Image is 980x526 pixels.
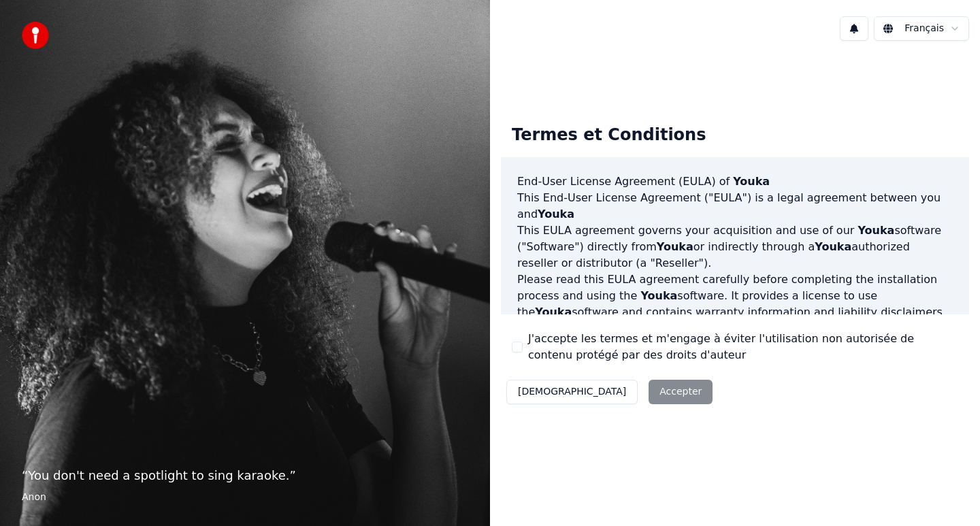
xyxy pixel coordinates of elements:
p: Please read this EULA agreement carefully before completing the installation process and using th... [517,272,953,320]
img: youka [22,22,49,49]
span: Youka [733,175,770,188]
div: Termes et Conditions [501,114,717,157]
span: Youka [538,208,574,220]
span: Youka [815,240,851,253]
p: “ You don't need a spotlight to sing karaoke. ” [22,466,468,485]
button: [DEMOGRAPHIC_DATA] [506,380,638,404]
label: J'accepte les termes et m'engage à éviter l'utilisation non autorisée de contenu protégé par des ... [528,331,958,363]
span: Youka [535,306,572,318]
p: This EULA agreement governs your acquisition and use of our software ("Software") directly from o... [517,223,953,272]
span: Youka [657,240,693,253]
span: Youka [640,289,677,302]
p: This End-User License Agreement ("EULA") is a legal agreement between you and [517,190,953,223]
footer: Anon [22,491,468,504]
h3: End-User License Agreement (EULA) of [517,174,953,190]
span: Youka [857,224,894,237]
